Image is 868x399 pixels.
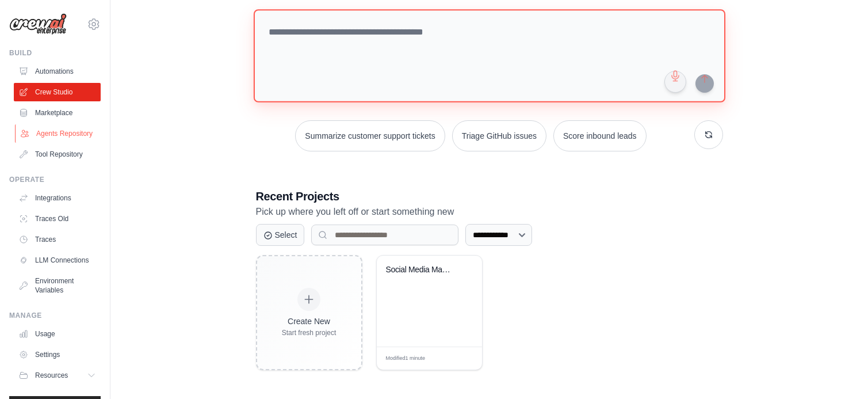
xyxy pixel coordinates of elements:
[15,124,102,143] a: Agents Repository
[14,230,101,249] a: Traces
[256,204,723,219] p: Pick up where you left off or start something new
[810,344,868,399] iframe: Chat Widget
[14,272,101,299] a: Environment Variables
[14,345,101,364] a: Settings
[14,210,101,228] a: Traces Old
[14,189,101,207] a: Integrations
[256,224,305,246] button: Select
[282,316,337,327] div: Create New
[256,188,723,204] h3: Recent Projects
[386,265,456,275] div: Social Media Management Automation
[9,175,101,184] div: Operate
[14,366,101,385] button: Resources
[14,62,101,81] a: Automations
[553,120,647,151] button: Score inbound leads
[14,145,101,164] a: Tool Repository
[35,371,68,380] span: Resources
[14,325,101,343] a: Usage
[694,120,723,149] button: Get new suggestions
[454,354,464,363] span: Edit
[295,120,445,151] button: Summarize customer support tickets
[14,104,101,122] a: Marketplace
[9,48,101,58] div: Build
[9,311,101,320] div: Manage
[14,83,101,101] a: Crew Studio
[14,251,101,269] a: LLM Connections
[664,71,686,93] button: Click to speak your automation idea
[452,120,546,151] button: Triage GitHub issues
[282,328,337,337] div: Start fresh project
[9,13,67,35] img: Logo
[386,355,426,363] span: Modified 1 minute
